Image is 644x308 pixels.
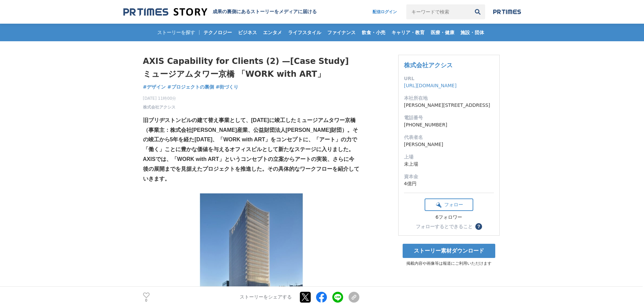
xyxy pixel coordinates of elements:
[404,114,494,121] dt: 電話番号
[216,84,239,90] span: #街づくり
[458,24,487,41] a: 施設・団体
[425,214,473,220] div: 6フォロワー
[493,9,521,15] img: prtimes
[201,24,235,41] a: テクノロジー
[475,223,482,230] button: ？
[404,95,494,102] dt: 本社所在地
[404,153,494,161] dt: 上場
[404,141,494,148] dd: [PERSON_NAME]
[404,161,494,168] dd: 未上場
[143,95,176,101] span: [DATE] 11時00分
[143,84,166,90] span: #デザイン
[216,84,239,91] a: #街づくり
[143,104,175,110] a: 株式会社アクシス
[325,24,358,41] a: ファイナンス
[476,224,481,229] span: ？
[404,173,494,180] dt: 資本金
[404,83,457,88] a: [URL][DOMAIN_NAME]
[404,102,494,109] dd: [PERSON_NAME][STREET_ADDRESS]
[428,24,457,41] a: 医療・健康
[470,4,485,19] button: 検索
[404,134,494,141] dt: 代表者名
[260,29,285,35] span: エンタメ
[235,24,260,41] a: ビジネス
[366,4,404,19] a: 配信ログイン
[123,7,207,17] img: 成果の裏側にあるストーリーをメディアに届ける
[201,29,235,35] span: テクノロジー
[260,24,285,41] a: エンタメ
[359,24,388,41] a: 飲食・小売
[285,24,324,41] a: ライフスタイル
[235,29,260,35] span: ビジネス
[167,84,214,91] a: #プロジェクトの裏側
[359,29,388,35] span: 飲食・小売
[404,75,494,82] dt: URL
[403,244,495,258] a: ストーリー素材ダウンロード
[123,7,317,17] a: 成果の裏側にあるストーリーをメディアに届ける 成果の裏側にあるストーリーをメディアに届ける
[428,29,457,35] span: 医療・健康
[389,29,427,35] span: キャリア・教育
[389,24,427,41] a: キャリア・教育
[398,261,500,266] p: 掲載内容や画像等は報道にご利用いただけます
[143,55,359,81] h1: AXIS Capability for Clients (2) —[Case Study] ミュージアムタワー京橋 「WORK with ART」
[404,62,453,69] a: 株式会社アクシス
[416,224,473,229] div: フォローするとできること
[240,294,292,301] p: ストーリーをシェアする
[458,29,487,35] span: 施設・団体
[143,84,166,91] a: #デザイン
[404,121,494,128] dd: [PHONE_NUMBER]
[167,84,214,90] span: #プロジェクトの裏側
[425,198,473,211] button: フォロー
[143,156,359,182] strong: AXISでは、「WORK with ART」というコンセプトの立案からアートの実装、さらに今後の展開までを見据えたプロジェクトを推進した。その具体的なワークフローを紹介していきます。
[325,29,358,35] span: ファイナンス
[213,9,317,15] h2: 成果の裏側にあるストーリーをメディアに届ける
[143,299,150,302] p: 0
[143,117,358,152] strong: 旧ブリヂストンビルの建て替え事業として、[DATE]に竣工したミュージアムタワー京橋（事業主：株式会社[PERSON_NAME]産業、公益財団法人[PERSON_NAME]財団）。その竣工から5...
[285,29,324,35] span: ライフスタイル
[406,4,470,19] input: キーワードで検索
[404,180,494,187] dd: 4億円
